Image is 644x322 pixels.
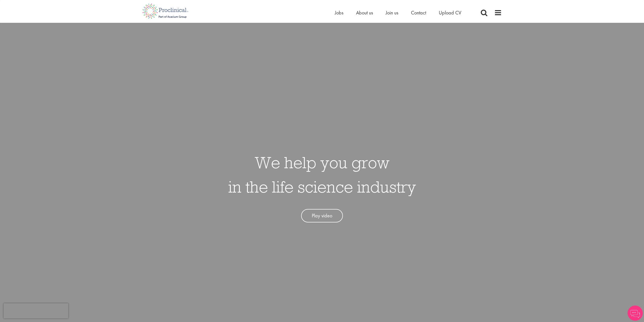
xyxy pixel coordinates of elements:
[439,9,461,16] a: Upload CV
[386,9,398,16] a: Join us
[628,306,643,321] img: Chatbot
[228,150,416,199] h1: We help you grow in the life science industry
[335,9,343,16] a: Jobs
[301,209,343,222] a: Play video
[411,9,426,16] a: Contact
[356,9,373,16] a: About us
